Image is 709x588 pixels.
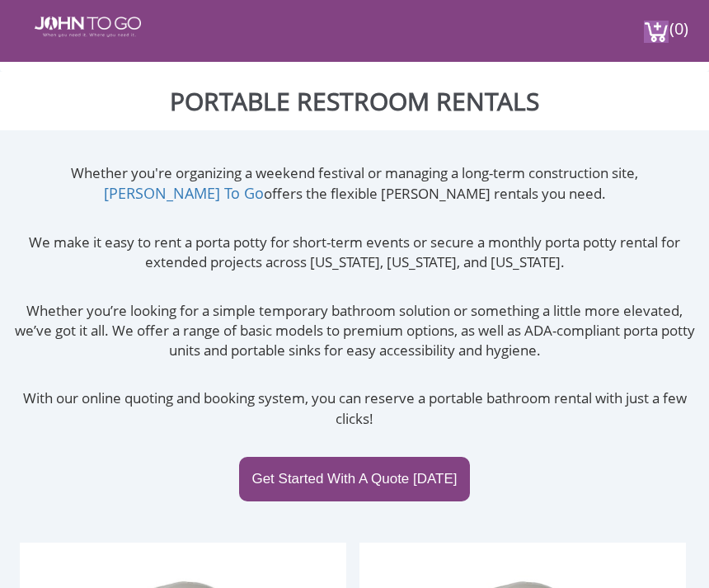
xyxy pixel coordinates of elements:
p: We make it easy to rent a porta potty for short-term events or secure a monthly porta potty renta... [14,233,695,273]
p: Whether you’re looking for a simple temporary bathroom solution or something a little more elevat... [14,301,695,361]
img: cart a [644,21,669,43]
a: Get Started With A Quote [DATE] [239,457,469,501]
a: [PERSON_NAME] To Go [104,183,264,203]
span: (0) [669,4,688,40]
img: JOHN to go [35,16,141,37]
p: Whether you're organizing a weekend festival or managing a long-term construction site, offers th... [14,163,695,205]
button: Live Chat [643,522,709,588]
p: With our online quoting and booking system, you can reserve a portable bathroom rental with just ... [14,388,695,429]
